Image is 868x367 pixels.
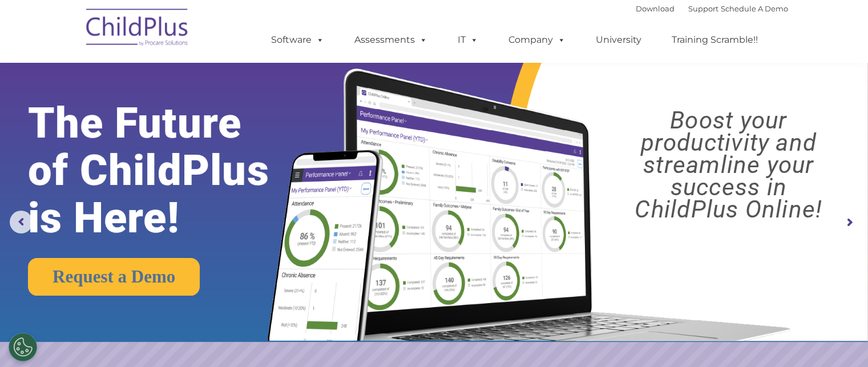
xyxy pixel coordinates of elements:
[80,1,195,58] img: ChildPlus by Procare Solutions
[636,4,675,13] a: Download
[636,4,788,13] font: |
[721,4,788,13] a: Schedule A Demo
[343,29,439,51] a: Assessments
[600,109,857,220] rs-layer: Boost your productivity and streamline your success in ChildPlus Online!
[28,99,305,241] rs-layer: The Future of ChildPlus is Here!
[28,258,200,296] a: Request a Demo
[584,29,653,51] a: University
[612,18,868,367] iframe: Chat Widget
[9,333,37,361] button: Cookies Settings
[446,29,490,51] a: IT
[159,75,193,84] span: Last name
[497,29,577,51] a: Company
[159,122,207,131] span: Phone number
[260,29,336,51] a: Software
[688,4,718,13] a: Support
